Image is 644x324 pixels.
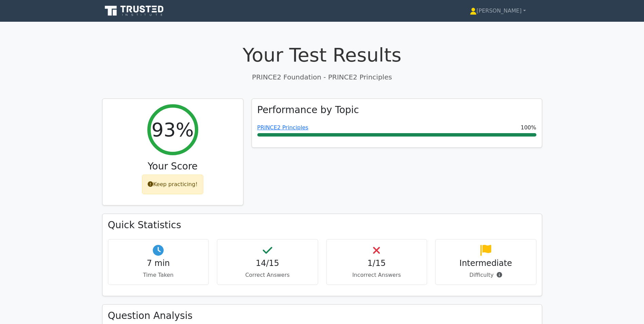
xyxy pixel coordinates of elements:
[102,72,542,82] p: PRINCE2 Foundation - PRINCE2 Principles
[223,258,312,268] h4: 14/15
[441,271,531,279] p: Difficulty
[454,4,542,18] a: [PERSON_NAME]
[441,258,531,268] h4: Intermediate
[142,175,203,194] div: Keep practicing!
[151,118,194,141] h2: 93%
[108,161,238,172] h3: Your Score
[102,43,542,66] h1: Your Test Results
[108,310,536,322] h3: Question Analysis
[114,258,203,268] h4: 7 min
[521,124,536,132] span: 100%
[257,124,309,131] a: PRINCE2 Principles
[257,104,359,116] h3: Performance by Topic
[108,219,536,231] h3: Quick Statistics
[332,271,422,279] p: Incorrect Answers
[114,271,203,279] p: Time Taken
[223,271,312,279] p: Correct Answers
[332,258,422,268] h4: 1/15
